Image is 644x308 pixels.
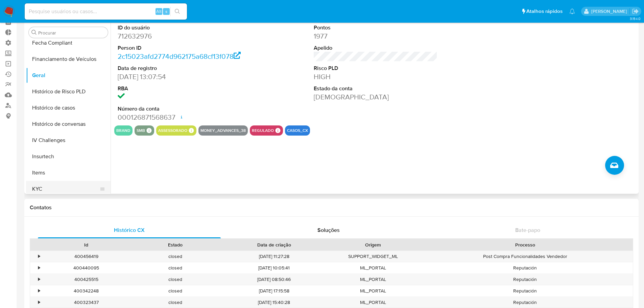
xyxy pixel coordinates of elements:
[26,132,111,148] button: IV Challenges
[42,274,131,285] div: 400425515
[26,165,111,181] button: Items
[38,299,40,306] div: •
[314,24,438,31] dt: Pontos
[200,129,246,132] button: money_advances_38
[38,288,40,294] div: •
[42,285,131,297] div: 400342248
[26,84,111,100] button: Histórico de Risco PLD
[314,85,438,92] dt: Estado da conta
[38,253,40,260] div: •
[26,181,105,197] button: KYC
[314,92,438,102] dd: [DEMOGRAPHIC_DATA]
[630,16,641,21] span: 3.154.0
[42,297,131,308] div: 400323437
[131,274,220,285] div: closed
[118,44,242,52] dt: Person ID
[220,262,329,274] div: [DATE] 10:05:41
[118,85,242,92] dt: RBA
[526,8,563,15] span: Atalhos rápidos
[116,129,130,132] button: brand
[26,100,111,116] button: Histórico de casos
[38,30,105,36] input: Procurar
[114,226,145,234] span: Histórico CX
[220,274,329,285] div: [DATE] 08:50:46
[418,274,633,285] div: Reputación
[38,276,40,283] div: •
[30,204,633,211] h1: Contatos
[26,35,111,51] button: Fecha Compliant
[131,262,220,274] div: closed
[314,72,438,81] dd: HIGH
[118,24,242,31] dt: ID do usuário
[137,129,145,132] button: smb
[25,7,187,16] input: Pesquise usuários ou casos...
[156,8,162,15] span: Alt
[329,274,418,285] div: ML_PORTAL
[47,241,126,248] div: Id
[632,8,639,15] a: Sair
[224,241,324,248] div: Data de criação
[31,30,37,35] button: Procurar
[220,251,329,262] div: [DATE] 11:27:28
[317,226,340,234] span: Soluções
[42,262,131,274] div: 400440095
[26,148,111,165] button: Insurtech
[42,251,131,262] div: 400456419
[118,72,242,81] dd: [DATE] 13:07:54
[131,251,220,262] div: closed
[170,7,184,16] button: search-icon
[118,65,242,72] dt: Data de registro
[418,262,633,274] div: Reputación
[422,241,628,248] div: Processo
[314,65,438,72] dt: Risco PLD
[418,285,633,297] div: Reputación
[287,129,308,132] button: casos_cx
[591,8,629,15] p: edgar.zuliani@mercadolivre.com
[136,241,215,248] div: Estado
[418,297,633,308] div: Reputación
[314,31,438,41] dd: 1977
[158,129,187,132] button: assessorado
[252,129,274,132] button: regulado
[118,31,242,41] dd: 712632976
[118,105,242,113] dt: Número da conta
[26,67,111,84] button: Geral
[329,262,418,274] div: ML_PORTAL
[26,51,111,67] button: Financiamento de Veículos
[38,265,40,271] div: •
[314,44,438,52] dt: Apelido
[220,285,329,297] div: [DATE] 17:15:58
[220,297,329,308] div: [DATE] 15:40:28
[515,226,540,234] span: Bate-papo
[118,113,242,122] dd: 000126871568637
[165,8,167,15] span: s
[26,116,111,132] button: Histórico de conversas
[569,8,575,14] a: Notificações
[131,285,220,297] div: closed
[131,297,220,308] div: closed
[118,51,241,61] a: 2c15023afd2774d962175a68cf13f078
[418,251,633,262] div: Post Compra Funcionalidades Vendedor
[329,297,418,308] div: ML_PORTAL
[329,285,418,297] div: ML_PORTAL
[329,251,418,262] div: SUPPORT_WIDGET_ML
[333,241,413,248] div: Origem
